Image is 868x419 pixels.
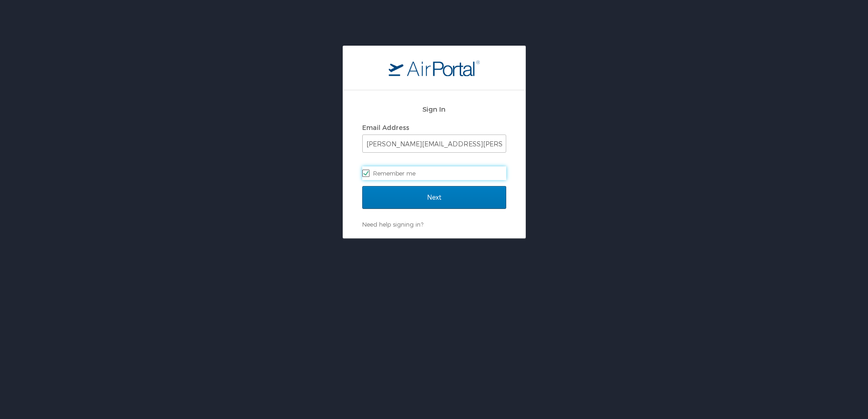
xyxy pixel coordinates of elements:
input: Next [362,186,506,209]
img: logo [389,60,480,76]
h2: Sign In [362,104,506,114]
label: Remember me [362,166,506,180]
a: Need help signing in? [362,221,423,228]
label: Email Address [362,124,409,131]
